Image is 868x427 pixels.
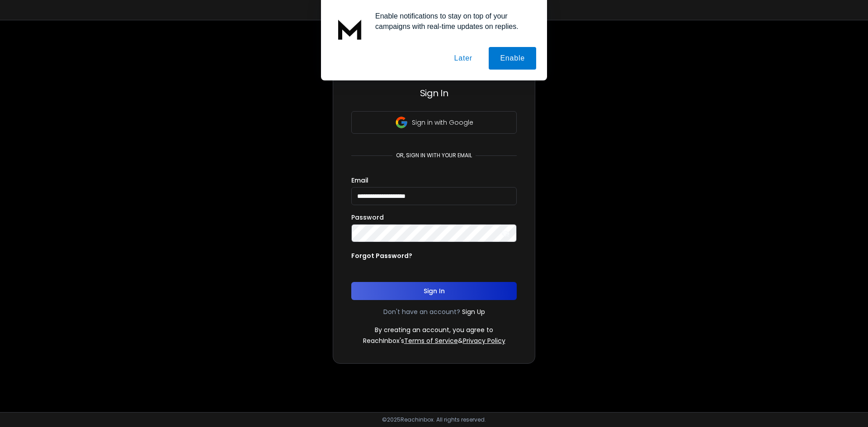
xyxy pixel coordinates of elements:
div: Enable notifications to stay on top of your campaigns with real-time updates on replies. [368,11,536,32]
button: Sign In [351,282,517,300]
h3: Sign In [351,87,517,99]
p: Sign in with Google [412,118,473,127]
p: By creating an account, you agree to [375,325,493,334]
img: notification icon [332,11,368,47]
button: Enable [489,47,536,70]
p: ReachInbox's & [363,336,505,345]
button: Later [443,47,483,70]
p: © 2025 Reachinbox. All rights reserved. [382,416,486,423]
a: Terms of Service [404,336,458,345]
label: Email [351,177,368,183]
a: Sign Up [462,307,485,316]
p: or, sign in with your email [392,152,476,159]
label: Password [351,214,384,221]
p: Don't have an account? [383,307,460,316]
button: Sign in with Google [351,111,517,134]
p: Forgot Password? [351,251,412,260]
a: Privacy Policy [463,336,505,345]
